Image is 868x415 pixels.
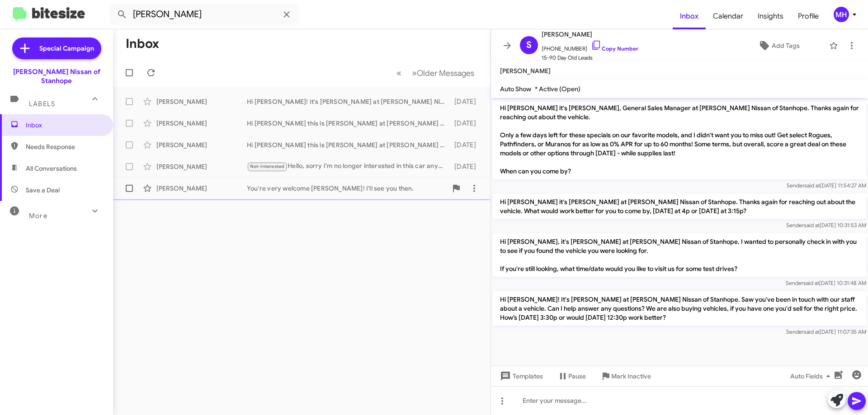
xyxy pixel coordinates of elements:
a: Calendar [706,3,750,29]
span: Auto Fields [790,368,834,384]
span: All Conversations [26,164,77,173]
div: [PERSON_NAME] [156,162,247,171]
p: Hi [PERSON_NAME]! It's [PERSON_NAME] at [PERSON_NAME] Nissan of Stanhope. Saw you've been in touc... [493,291,866,326]
button: Templates [491,368,550,384]
span: [PHONE_NUMBER] [542,40,638,53]
div: [DATE] [450,97,483,106]
span: said at [804,182,820,189]
a: Insights [750,3,791,29]
button: Pause [550,368,593,384]
span: Labels [29,100,55,108]
button: Auto Fields [783,368,841,384]
a: Profile [791,3,826,29]
span: said at [803,280,819,286]
h1: Inbox [126,37,159,51]
div: [PERSON_NAME] [156,119,247,128]
p: Hi [PERSON_NAME], it's [PERSON_NAME] at [PERSON_NAME] Nissan of Stanhope. I wanted to personally ... [493,233,866,277]
div: [DATE] [450,162,483,171]
a: Copy Number [591,45,638,52]
div: Hi [PERSON_NAME]! It's [PERSON_NAME] at [PERSON_NAME] Nissan of Stanhope. Saw you've been in touc... [247,97,450,106]
nav: Page navigation example [392,64,480,82]
div: [DATE] [450,119,483,128]
div: [PERSON_NAME] [156,97,247,106]
span: Templates [498,368,543,384]
span: Auto Show [500,85,531,93]
span: Save a Deal [26,186,60,195]
button: MH [826,7,858,22]
div: [PERSON_NAME] [156,140,247,149]
span: Mark Inactive [611,368,651,384]
button: Next [406,64,480,82]
div: MH [834,7,849,22]
span: Inbox [26,121,103,130]
span: * Active (Open) [535,85,580,93]
span: Older Messages [417,68,474,78]
span: Sender [DATE] 10:31:48 AM [786,280,866,286]
span: Needs Response [26,142,103,151]
span: said at [804,222,820,228]
span: said at [804,328,820,335]
span: Sender [DATE] 11:07:35 AM [786,328,866,335]
span: S [526,38,532,52]
span: Sender [DATE] 10:31:53 AM [786,222,866,228]
a: Special Campaign [12,37,101,59]
span: Not-Interested [250,163,285,169]
div: You're very welcome [PERSON_NAME]! I'll see you then. [247,184,447,193]
div: [PERSON_NAME] [156,184,247,193]
span: More [29,212,47,220]
span: [PERSON_NAME] [542,29,638,40]
p: Hi [PERSON_NAME] it's [PERSON_NAME], General Sales Manager at [PERSON_NAME] Nissan of Stanhope. T... [493,100,866,179]
button: Add Tags [732,37,825,54]
div: Hi [PERSON_NAME] this is [PERSON_NAME] at [PERSON_NAME] Nissan of Stanhope. I saw you've been in ... [247,140,450,149]
span: Pause [568,368,586,384]
span: [PERSON_NAME] [500,67,551,75]
span: Sender [DATE] 11:54:27 AM [787,182,866,189]
button: Mark Inactive [593,368,658,384]
span: « [396,67,401,79]
span: Add Tags [772,37,800,54]
a: Inbox [673,3,706,29]
span: 15-90 Day Old Leads [542,53,638,62]
input: Search [109,4,299,25]
span: » [412,67,417,79]
div: [DATE] [450,140,483,149]
button: Previous [391,64,407,82]
p: Hi [PERSON_NAME] it's [PERSON_NAME] at [PERSON_NAME] Nissan of Stanhope. Thanks again for reachin... [493,194,866,219]
div: Hi [PERSON_NAME] this is [PERSON_NAME] at [PERSON_NAME] Nissan of Stanhope. In case you're in the... [247,119,450,128]
span: Special Campaign [39,44,94,53]
div: Hello, sorry I'm no longer interested in this car anymore. Thank you. [247,161,450,172]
